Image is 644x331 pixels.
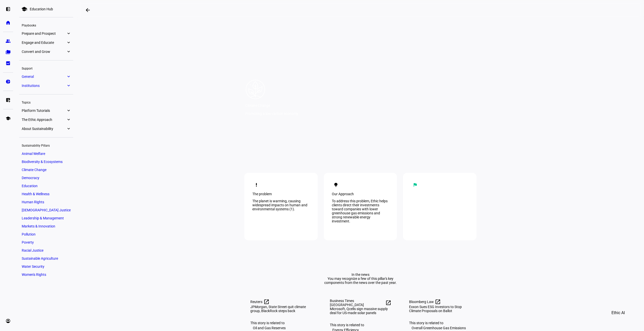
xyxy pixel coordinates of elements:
[3,18,13,28] a: home
[332,192,389,196] div: Our Approach
[85,7,91,13] mat-icon: arrow_backwards
[22,31,66,36] span: Prepare and Prospect
[22,50,66,54] span: Convert and Grow
[385,300,391,306] mat-icon: open_in_new
[19,263,73,270] a: Water Security
[330,299,391,307] div: Business Times [GEOGRAPHIC_DATA]
[19,64,73,72] div: Support
[19,271,73,278] a: Women's Rights
[19,21,73,28] div: Playbooks
[252,192,310,196] div: The problem
[22,152,45,156] span: Animal Welfare
[19,158,73,165] a: Biodiversity & Ecosystems
[409,321,470,325] div: This story is related to
[435,299,441,305] mat-icon: open_in_new
[19,247,73,254] a: Racial Justice
[66,74,71,79] eth-mat-symbol: expand_more
[409,325,468,331] div: Overall Greenhouse Gas Emissions
[19,239,73,246] a: Poverty
[19,174,73,181] a: Democracy
[19,182,73,189] a: Education
[250,305,312,313] div: JPMorgan, State Street quit climate group, BlackRock steps back
[409,305,470,313] div: Exxon Sues ESG Investors to Stop Climate Proposals on Ballot
[6,116,11,121] eth-mat-symbol: school
[6,7,11,12] eth-mat-symbol: left_panel_open
[6,39,11,44] eth-mat-symbol: group
[330,307,391,315] div: Microsoft, Qcells sign massive supply deal for US-made solar panels
[22,256,58,260] span: Sustainable Agriculture
[330,323,391,327] div: This story is related to
[19,255,73,262] a: Sustainable Agriculture
[22,75,66,79] span: General
[22,224,55,228] span: Markets & Innovation
[22,192,49,196] span: Health & Wellness
[19,82,73,89] a: Institutionsexpand_more
[30,7,53,11] div: Education Hub
[66,126,71,131] eth-mat-symbol: expand_more
[3,77,13,87] a: pie_chart
[245,79,265,100] img: climateChange.svg
[22,208,71,212] span: [DEMOGRAPHIC_DATA] Justice
[411,199,468,215] div: The Climate Change Pillar seeks to limit the negative health and environmental impacts of a chang...
[333,182,338,187] mat-icon: lightbulb
[22,127,66,131] span: About Sustainability
[66,108,71,113] eth-mat-symbol: expand_more
[66,117,71,122] eth-mat-symbol: expand_more
[250,299,312,305] div: Reuters
[22,118,66,122] span: The Ethic Approach
[245,104,298,108] div: Climate Change
[411,192,468,196] div: Our Vision
[66,40,71,45] eth-mat-symbol: expand_more
[19,231,73,238] a: Pollution
[250,321,312,325] div: This story is related to
[19,166,73,173] a: Climate Change
[22,84,66,88] span: Institutions
[252,199,310,211] div: The planet is warming, causing widespread impacts on human and environmental systems (1).
[6,61,11,66] eth-mat-symbol: bid_landscape
[6,50,11,55] eth-mat-symbol: folder_copy
[19,190,73,197] a: Health & Wellness
[22,109,66,113] span: Platform Tutorials
[19,223,73,230] a: Markets & Innovation
[254,182,259,187] mat-icon: priority_high
[22,248,43,252] span: Racial Justice
[3,47,13,57] a: folder_copy
[352,273,369,277] div: In the news
[3,36,13,46] a: group
[409,299,470,305] div: Bloomberg Law
[19,215,73,222] a: Leadership & Management
[22,216,64,220] span: Leadership & Management
[22,232,36,236] span: Pollution
[66,83,71,88] eth-mat-symbol: expand_more
[22,176,39,180] span: Democracy
[6,79,11,84] eth-mat-symbol: pie_chart
[250,325,288,331] div: Oil and Gas Reserves
[21,6,27,12] mat-icon: school
[22,264,44,269] span: Water Security
[6,318,11,323] eth-mat-symbol: account_circle
[6,97,11,103] eth-mat-symbol: list_alt_add
[22,184,38,188] span: Education
[19,142,73,149] div: Sustainability Pillars
[19,207,73,214] a: [DEMOGRAPHIC_DATA] Justice
[22,200,44,204] span: Human Rights
[318,277,402,285] div: You may recognize a few of this pillar's key components from the news over the past year.
[66,49,71,54] eth-mat-symbol: expand_more
[22,41,66,45] span: Engage and Educate
[6,20,11,25] eth-mat-symbol: home
[22,160,63,164] span: Biodiversity & Ecosystems
[66,31,71,36] eth-mat-symbol: expand_more
[332,199,389,223] div: To address this problem, Ethic helps clients direct their investments toward companies with lower...
[19,73,73,80] a: Generalexpand_more
[604,307,632,319] button: Ethic AI
[263,299,270,305] mat-icon: open_in_new
[413,182,418,187] mat-icon: flag
[19,150,73,157] a: Animal Welfare
[22,240,34,244] span: Poverty
[22,273,46,277] span: Women's Rights
[19,98,73,106] div: Topics
[245,112,298,116] div: Promoting a low-carbon economy
[3,58,13,68] a: bid_landscape
[19,198,73,206] a: Human Rights
[22,168,46,172] span: Climate Change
